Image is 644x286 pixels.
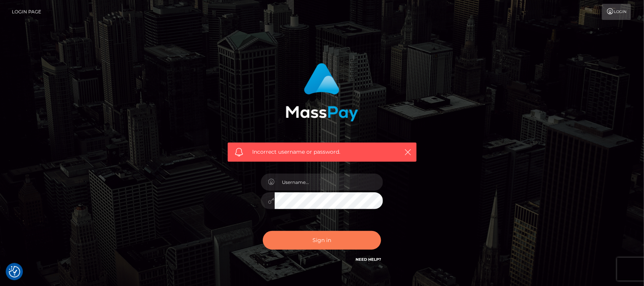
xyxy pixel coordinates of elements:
[253,148,392,156] span: Incorrect username or password.
[9,266,20,278] button: Consent Preferences
[275,174,383,191] input: Username...
[286,63,358,122] img: MassPay Login
[263,231,381,250] button: Sign in
[12,4,41,20] a: Login Page
[602,4,631,20] a: Login
[9,266,20,278] img: Revisit consent button
[356,257,381,262] a: Need Help?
